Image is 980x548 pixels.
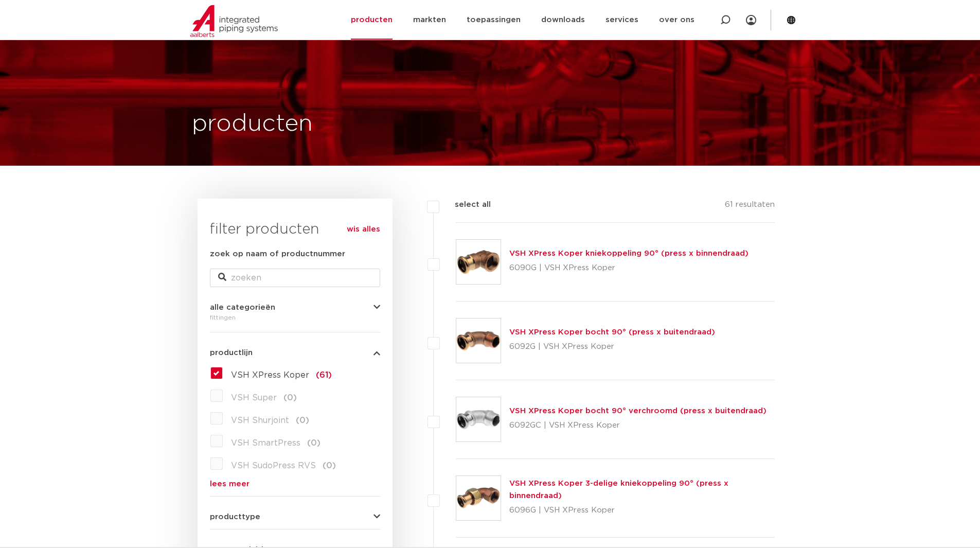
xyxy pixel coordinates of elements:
img: Thumbnail for VSH XPress Koper kniekoppeling 90° (press x binnendraad) [456,240,501,284]
img: Thumbnail for VSH XPress Koper bocht 90° (press x buitendraad) [456,319,501,363]
span: VSH SmartPress [231,439,300,447]
p: 6096G | VSH XPress Koper [509,502,775,519]
span: (0) [323,462,336,470]
h3: filter producten [210,219,380,240]
span: (61) [316,371,332,379]
span: VSH Super [231,394,277,402]
button: productlijn [210,349,380,357]
button: producttype [210,513,380,521]
a: VSH XPress Koper bocht 90° (press x buitendraad) [509,328,715,336]
span: productlijn [210,349,253,357]
p: 6092G | VSH XPress Koper [509,339,715,355]
a: VSH XPress Koper kniekoppeling 90° (press x binnendraad) [509,250,749,257]
span: VSH Shurjoint [231,416,289,425]
span: producttype [210,513,260,521]
a: VSH XPress Koper 3-delige kniekoppeling 90° (press x binnendraad) [509,480,728,500]
button: alle categorieën [210,304,380,311]
a: lees meer [210,480,380,488]
input: zoeken [210,269,380,287]
span: VSH XPress Koper [231,371,309,379]
label: select all [439,199,491,211]
img: Thumbnail for VSH XPress Koper 3-delige kniekoppeling 90° (press x binnendraad) [456,476,501,520]
div: fittingen [210,311,380,324]
p: 61 resultaten [725,199,775,215]
span: (0) [307,439,320,447]
a: wis alles [347,223,380,236]
span: (0) [296,416,309,425]
span: alle categorieën [210,304,275,311]
img: Thumbnail for VSH XPress Koper bocht 90° verchroomd (press x buitendraad) [456,397,501,441]
label: zoek op naam of productnummer [210,248,345,260]
p: 6092GC | VSH XPress Koper [509,417,767,434]
h1: producten [192,108,313,140]
span: (0) [283,394,297,402]
p: 6090G | VSH XPress Koper [509,260,749,276]
span: VSH SudoPress RVS [231,462,316,470]
a: VSH XPress Koper bocht 90° verchroomd (press x buitendraad) [509,407,767,415]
